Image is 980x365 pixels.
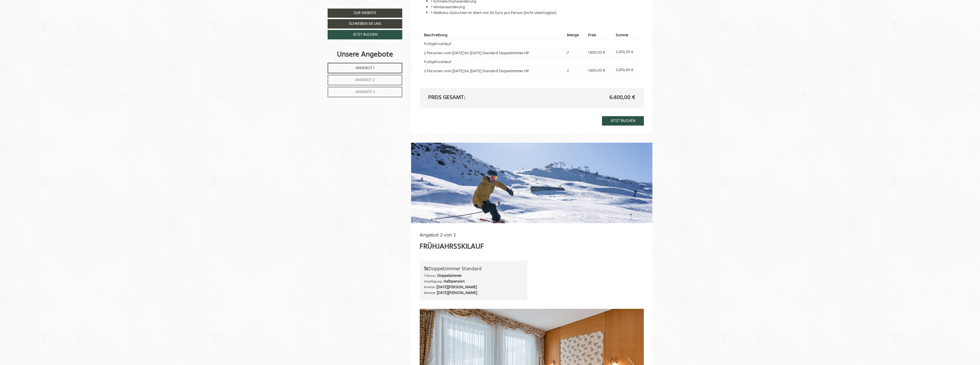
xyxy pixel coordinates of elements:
li: 1 Wellness-Gutschein im Wert von 40 Euro pro Person (nicht übertragbar) [431,10,644,16]
small: Verpflegung: [424,279,443,284]
small: Abreise: [424,290,436,296]
button: Senden [194,151,224,160]
b: [DATE][PERSON_NAME] [436,284,477,291]
td: 2 [565,66,586,75]
li: 1 Winterwanderung [431,5,644,10]
span: Angebot 3 [355,89,375,95]
span: Angebot 2 von 3 [420,231,456,239]
b: [DATE][PERSON_NAME] [437,290,477,296]
div: Unsere Angebote [328,49,402,60]
small: 1 Person: [424,273,436,279]
div: Preis gesamt: [424,94,532,102]
td: 2 [565,48,586,57]
th: Summe [614,31,640,39]
th: Preis [586,31,614,39]
td: 2 Personen vom [DATE] bis [DATE] Standard Doppelzimmer HP [424,48,565,57]
div: Doppelzimmer Standard [424,265,523,273]
b: Doppelzimmer [437,273,462,279]
span: Angebot 2 [355,77,375,83]
span: 1.600,00 € [588,49,605,56]
span: 6.400,00 € [609,94,635,102]
td: Frühjahrsskilauf [424,39,565,48]
th: Beschreibung [424,31,565,39]
div: [DATE] [103,4,121,13]
th: Menge [565,31,586,39]
small: 08:44 [9,26,78,29]
small: Anreise: [424,285,436,290]
span: 1.600,00 € [588,67,605,74]
td: 2 Personen vom [DATE] bis [DATE] Standard Doppelzimmer HP [424,66,565,75]
div: Frühjahrsskilauf [420,241,484,252]
a: Schreiben Sie uns [328,19,402,29]
td: 3.200,00 € [614,66,640,75]
div: Berghotel Ratschings [9,16,78,20]
div: Guten Tag, wie können wir Ihnen helfen? [4,15,81,31]
b: Halbpension [444,278,465,285]
a: Zur Website [328,9,402,18]
span: Angebot 1 [356,65,375,71]
td: Frühjahrsskilauf [424,57,565,66]
a: Jetzt buchen [328,30,402,39]
a: Jetzt buchen [602,116,644,126]
img: fruehjahrsskilauf-De1-cwm-484p.jpg [411,143,653,223]
td: 3.200,00 € [614,48,640,57]
b: 1x [424,264,428,273]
